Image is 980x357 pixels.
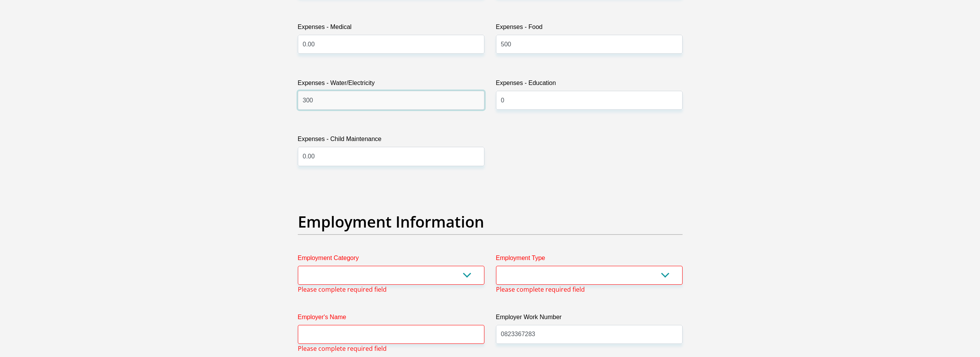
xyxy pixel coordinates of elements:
input: Employer Work Number [496,325,683,344]
label: Employer Work Number [496,313,683,325]
span: Please complete required field [298,285,387,294]
label: Employer's Name [298,313,484,325]
label: Employment Type [496,253,683,266]
h2: Employment Information [298,212,683,231]
label: Expenses - Education [496,78,683,91]
input: Expenses - Child Maintenance [298,147,484,166]
input: Expenses - Education [496,91,683,110]
input: Expenses - Food [496,35,683,54]
label: Expenses - Child Maintenance [298,134,484,147]
input: Expenses - Medical [298,35,484,54]
span: Please complete required field [496,285,585,294]
label: Expenses - Food [496,22,683,35]
label: Employment Category [298,253,484,266]
span: Please complete required field [298,344,387,353]
label: Expenses - Water/Electricity [298,78,484,91]
input: Employer's Name [298,325,484,344]
input: Expenses - Water/Electricity [298,91,484,110]
label: Expenses - Medical [298,22,484,35]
